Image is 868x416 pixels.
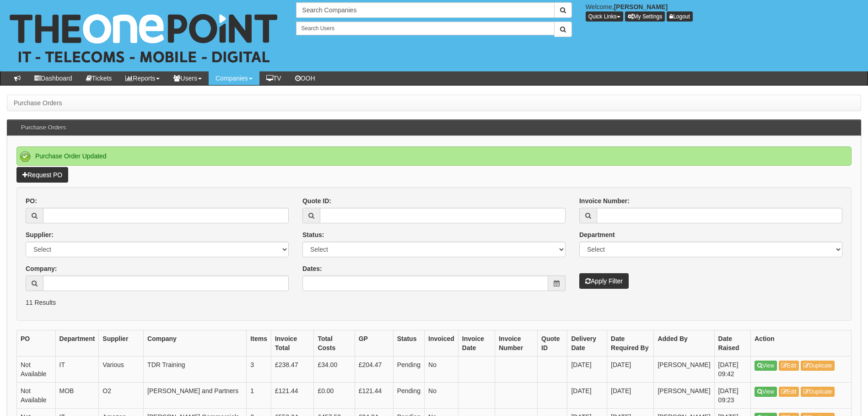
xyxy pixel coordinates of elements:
td: Pending [393,357,424,383]
a: Users [167,71,209,85]
td: [PERSON_NAME] and Partners [144,383,247,409]
td: [DATE] 09:42 [714,357,750,383]
th: Invoice Date [458,330,495,357]
label: Invoice Number: [579,196,630,205]
th: Supplier [99,330,144,357]
td: 3 [247,357,271,383]
a: Dashboard [27,71,79,85]
th: Added By [654,330,714,357]
a: Reports [119,71,167,85]
a: Tickets [79,71,119,85]
input: Search Companies [296,2,554,18]
a: Edit [779,387,799,397]
td: [PERSON_NAME] [654,383,714,409]
td: £204.47 [355,357,393,383]
th: GP [355,330,393,357]
a: OOH [288,71,322,85]
td: TDR Training [144,357,247,383]
th: Invoiced [425,330,458,357]
td: IT [55,357,99,383]
td: No [425,357,458,383]
td: Pending [393,383,424,409]
a: TV [259,71,288,85]
a: Request PO [16,167,68,183]
a: View [755,361,777,371]
a: Edit [779,361,799,371]
td: £0.00 [314,383,355,409]
th: Date Required By [607,330,654,357]
input: Search Users [296,22,554,35]
td: [DATE] [607,357,654,383]
a: Logout [667,11,693,22]
h3: Purchase Orders [16,120,70,135]
th: PO [17,330,56,357]
label: Quote ID: [302,196,331,205]
th: Invoice Total [271,330,313,357]
th: Date Raised [714,330,750,357]
td: £238.47 [271,357,313,383]
a: My Settings [625,11,665,22]
td: [PERSON_NAME] [654,357,714,383]
th: Total Costs [314,330,355,357]
a: Duplicate [801,361,835,371]
th: Quote ID [538,330,567,357]
th: Department [55,330,99,357]
td: £121.44 [271,383,313,409]
p: 11 Results [26,298,842,307]
th: Status [393,330,424,357]
td: £121.44 [355,383,393,409]
a: Duplicate [801,387,835,397]
label: Status: [302,230,324,239]
a: Companies [209,71,259,85]
label: Dates: [302,264,322,273]
td: MOB [55,383,99,409]
td: No [425,383,458,409]
td: [DATE] [567,357,607,383]
td: £34.00 [314,357,355,383]
td: O2 [99,383,144,409]
th: Invoice Number [495,330,538,357]
a: View [755,387,777,397]
label: PO: [26,196,37,205]
label: Supplier: [26,230,54,239]
label: Department [579,230,615,239]
div: Welcome, [579,2,868,22]
th: Action [751,330,852,357]
th: Company [144,330,247,357]
th: Items [247,330,271,357]
td: Not Available [17,357,56,383]
td: Various [99,357,144,383]
td: Not Available [17,383,56,409]
td: 1 [247,383,271,409]
button: Quick Links [586,11,623,22]
th: Delivery Date [567,330,607,357]
td: [DATE] [607,383,654,409]
td: [DATE] 09:23 [714,383,750,409]
label: Company: [26,264,57,273]
b: [PERSON_NAME] [614,3,668,11]
button: Apply Filter [579,273,629,289]
td: [DATE] [567,383,607,409]
li: Purchase Orders [14,98,62,108]
div: Purchase Order Updated [16,146,852,166]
